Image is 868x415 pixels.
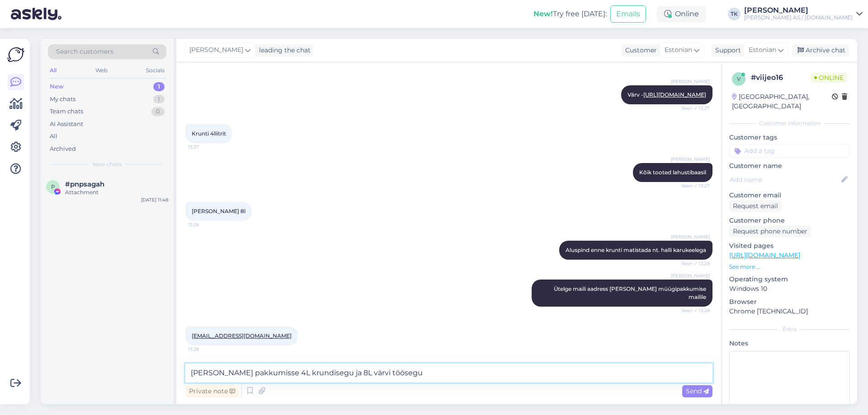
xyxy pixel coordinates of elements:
textarea: [PERSON_NAME] pakkumisse 4L krundisegu ja 8L värvi töösegu [185,364,712,382]
span: 13:28 [188,346,222,353]
div: All [50,132,57,141]
div: Try free [DATE]: [533,9,607,19]
span: Ütelge maili aadress [PERSON_NAME] müügipakkumise mailile [554,285,708,300]
span: Krunti 4liitrit [192,130,226,137]
div: Request email [729,200,782,212]
div: All [48,65,58,76]
div: [PERSON_NAME] AS / [DOMAIN_NAME] [744,14,853,21]
span: #pnpsagah [65,180,104,188]
span: Estonian [749,45,776,55]
span: p [51,183,55,190]
img: Askly Logo [7,46,24,63]
p: See more ... [729,263,850,271]
div: 1 [153,95,165,104]
a: [EMAIL_ADDRESS][DOMAIN_NAME] [192,332,292,339]
div: [PERSON_NAME] [744,7,853,14]
span: [PERSON_NAME] [189,45,243,55]
span: New chats [93,160,122,168]
b: New! [533,9,553,18]
div: AI Assistant [50,120,83,129]
span: Seen ✓ 13:28 [676,260,710,267]
span: [PERSON_NAME] [671,272,710,279]
span: Search customers [56,47,113,56]
p: Customer email [729,191,850,200]
input: Add a tag [729,144,850,158]
p: Notes [729,339,850,348]
a: [URL][DOMAIN_NAME] [729,251,800,259]
div: Online [657,6,706,22]
span: [PERSON_NAME] 8l [192,208,245,214]
div: # viijeo16 [751,72,811,83]
a: [PERSON_NAME][PERSON_NAME] AS / [DOMAIN_NAME] [744,7,863,21]
span: Värv - [627,91,706,98]
div: TK [728,8,741,20]
button: Emails [610,5,646,23]
div: Extra [729,325,850,333]
div: Private note [185,385,239,397]
p: Visited pages [729,241,850,251]
div: Attachment [65,188,168,196]
div: Team chats [50,107,83,116]
div: Request phone number [729,225,811,238]
div: Archived [50,145,76,154]
span: 13:28 [188,221,222,228]
span: v [737,75,741,82]
p: Customer tags [729,133,850,142]
div: Socials [144,65,166,76]
a: [URL][DOMAIN_NAME] [643,91,706,98]
div: [GEOGRAPHIC_DATA], [GEOGRAPHIC_DATA] [732,92,832,111]
div: Archive chat [792,44,849,56]
p: Customer name [729,161,850,171]
div: Customer [622,46,657,55]
div: Support [712,46,741,55]
span: Estonian [665,45,692,55]
div: New [50,82,64,91]
span: Seen ✓ 13:27 [676,182,710,189]
div: 1 [153,82,165,91]
div: Web [94,65,109,76]
span: [PERSON_NAME] [671,78,710,85]
p: Chrome [TECHNICAL_ID] [729,307,850,316]
div: Customer information [729,119,850,127]
span: Seen ✓ 13:27 [676,105,710,112]
p: Windows 10 [729,284,850,294]
p: Operating system [729,275,850,284]
span: Seen ✓ 13:28 [676,307,710,314]
span: [PERSON_NAME] [671,156,710,163]
div: leading the chat [255,46,311,55]
div: [DATE] 11:48 [141,196,168,203]
span: Online [811,73,847,83]
div: 0 [151,107,165,116]
div: My chats [50,95,75,104]
input: Add name [730,175,840,185]
p: Browser [729,297,850,307]
span: Aluspind enne krunti matistada nt. halli karukeelega [566,247,706,253]
span: [PERSON_NAME] [671,233,710,240]
span: 13:27 [188,144,222,150]
span: Kõik tooted lahustibaasil [639,169,706,176]
span: Send [686,387,709,395]
p: Customer phone [729,216,850,225]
